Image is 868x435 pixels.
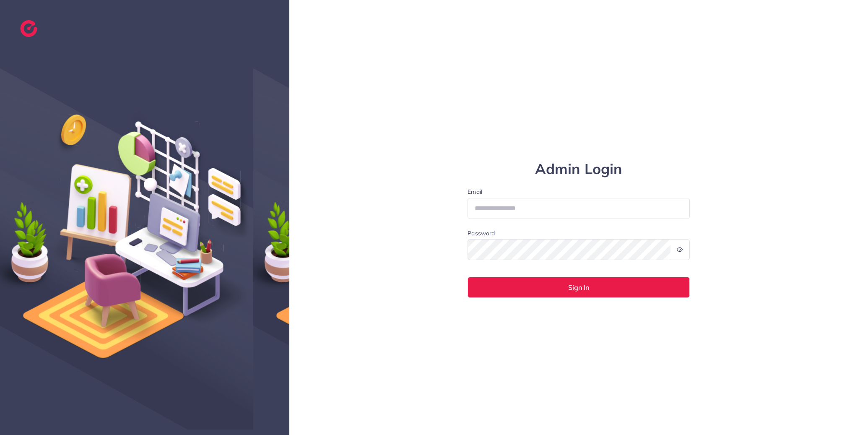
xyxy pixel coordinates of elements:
[468,188,690,196] label: Email
[20,20,37,37] img: logo
[568,284,589,291] span: Sign In
[468,229,495,237] label: Password
[468,277,690,298] button: Sign In
[468,161,690,178] h1: Admin Login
